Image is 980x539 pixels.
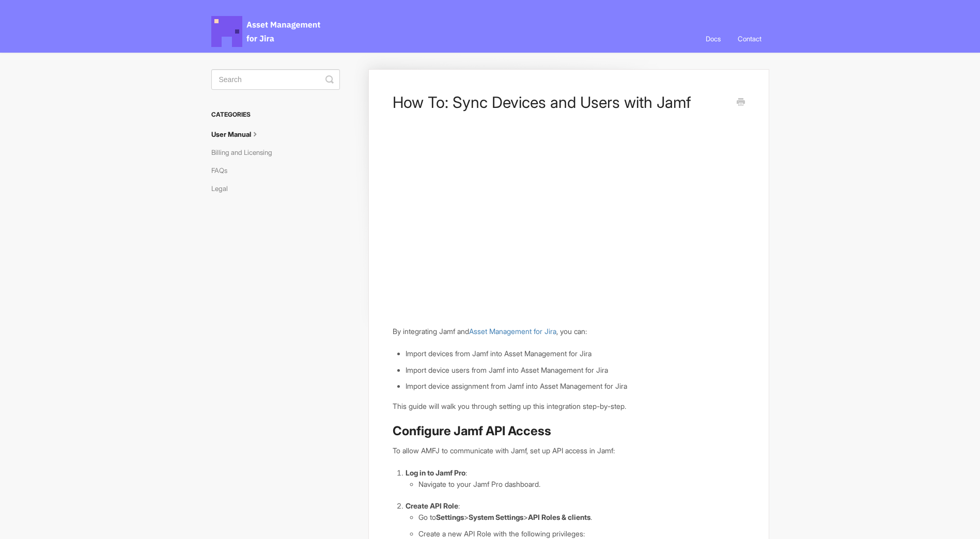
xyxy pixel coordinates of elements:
li: Import device users from Jamf into Asset Management for Jira [406,364,744,376]
p: By integrating Jamf and , you can: [393,326,744,337]
li: Import devices from Jamf into Asset Management for Jira [406,348,744,359]
a: Contact [730,25,769,53]
strong: Log in to Jamf Pro [406,468,465,477]
p: This guide will walk you through setting up this integration step-by-step. [393,401,744,412]
li: Navigate to your Jamf Pro dashboard. [418,479,744,490]
a: Asset Management for Jira [469,327,556,336]
a: Docs [698,25,728,53]
strong: API Roles & clients [528,513,590,521]
span: Asset Management for Jira Docs [211,16,322,47]
strong: System Settings [469,513,523,521]
a: FAQs [211,162,235,179]
h3: Categories [211,105,340,124]
li: Import device assignment from Jamf into Asset Management for Jira [406,381,744,392]
a: Legal [211,180,236,197]
p: To allow AMFJ to communicate with Jamf, set up API access in Jamf: [393,445,744,456]
strong: Settings [436,513,464,521]
h2: Configure Jamf API Access [393,423,744,439]
li: : [406,467,744,489]
a: Billing and Licensing [211,144,280,161]
input: Search [211,69,340,90]
h1: How To: Sync Devices and Users with Jamf [393,93,729,112]
a: Print this Article [737,97,745,108]
strong: Create API Role [406,501,458,510]
li: Go to > > . [418,512,744,523]
a: User Manual [211,126,268,142]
